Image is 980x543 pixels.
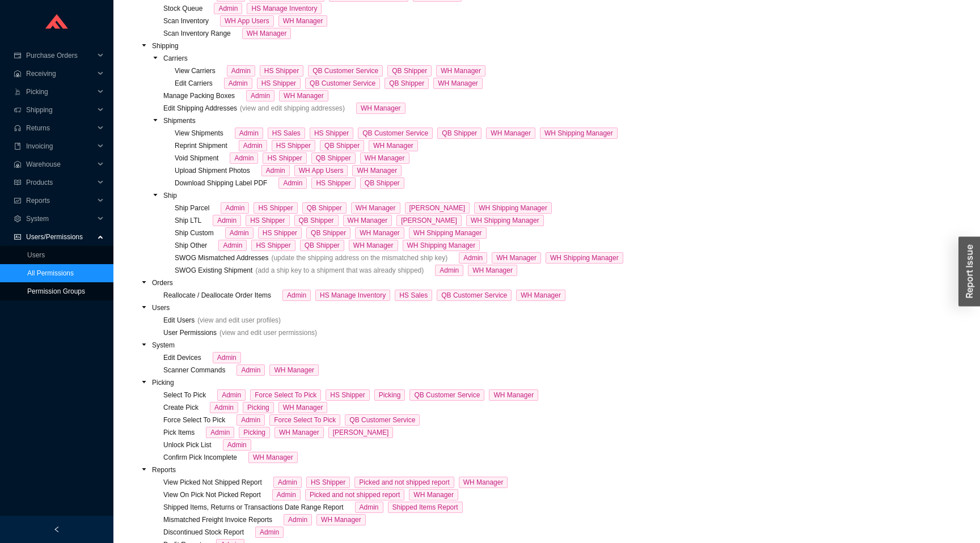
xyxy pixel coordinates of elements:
span: Force Select To Pick [250,389,321,401]
span: View On Pick Not Picked Report [163,491,463,499]
span: credit-card [14,52,22,59]
span: HS Shipper [260,65,303,77]
span: WH Manager [369,140,418,151]
span: ( view and edit user permissions ) [219,329,317,337]
span: Edit Shipping Addresses [163,104,410,112]
span: WH Shipping Manager [466,215,544,226]
span: WH Manager [248,452,298,463]
a: Permission Groups [27,287,85,295]
span: Manage Packing Boxes [163,92,333,100]
span: Confirm Pick Incomplete [163,453,302,461]
span: QB Shipper [306,227,350,239]
span: Users [150,302,172,313]
span: Create Pick [163,404,332,412]
span: QB Shipper [387,65,432,77]
span: Admin [239,140,267,151]
span: Admin [282,290,311,301]
span: Shipping [150,40,181,52]
span: QB Shipper [302,202,347,214]
span: HS Manage Inventory [247,3,322,14]
span: Admin [214,3,242,14]
span: Force Select To Pick [269,414,340,426]
span: ( update the shipping address on the mismatched ship key ) [271,254,447,262]
span: WH Manager [516,290,565,301]
span: idcard [14,234,22,240]
span: Picking [152,379,174,387]
span: Admin [261,165,290,176]
span: WH Manager [459,477,508,488]
span: Admin [255,527,284,538]
span: Ship Parcel [175,204,556,212]
span: Scan Inventory [163,17,332,25]
span: Admin [213,215,241,226]
span: View Shipments [175,129,622,137]
span: Warehouse [26,155,94,173]
span: Admin [225,227,254,239]
span: Edit Carriers [175,79,487,87]
span: HS Shipper [263,152,306,164]
span: Scanner Commands [163,366,323,374]
span: caret-down [153,117,158,123]
span: Reports [150,464,178,476]
span: WH Manager [355,227,404,239]
span: Reallocate / Deallocate Order Items [163,291,570,299]
span: Admin [236,364,265,376]
span: HS Shipper [251,240,295,251]
span: Admin [459,252,487,264]
span: Admin [284,514,312,525]
span: [PERSON_NAME] [405,202,470,214]
span: Admin [217,389,246,401]
span: Edit Users [163,316,281,324]
span: Reports [152,466,176,474]
span: Picking [26,83,94,101]
span: QB Shipper [360,177,404,189]
span: QB Shipper [311,152,356,164]
span: caret-down [141,43,147,48]
span: WH Manager [269,364,319,376]
span: System [152,341,175,349]
span: Users [152,304,170,312]
span: HS Shipper [258,227,302,239]
span: ( add a ship key to a shipment that was already shipped ) [255,266,424,274]
span: Picked and not shipped report [354,477,454,488]
span: [PERSON_NAME] [396,215,462,226]
span: WH Manager [409,489,458,500]
span: Carriers [163,54,188,62]
span: View Picked Not Shipped Report [163,478,512,486]
span: Receiving [26,65,94,83]
span: customer-service [14,125,22,131]
span: System [150,340,177,351]
span: WH Shipping Manager [546,252,623,264]
span: caret-down [141,342,147,347]
span: HS Shipper [326,389,369,401]
span: WH Manager [356,103,405,114]
span: Shipments [163,117,196,125]
span: Picking [243,402,274,413]
span: setting [14,215,22,222]
span: read [14,179,22,186]
span: SWOG Mismatched Addresses [175,254,628,262]
span: Admin [355,502,383,513]
span: [PERSON_NAME] [328,427,394,438]
span: Admin [278,177,307,189]
span: WH Manager [468,265,517,276]
span: WH Manager [486,128,535,139]
span: WH Manager [349,240,398,251]
span: Reprint Shipment [175,142,423,150]
span: QB Customer Service [437,290,512,301]
span: WH Manager [351,202,400,214]
span: Carriers [161,53,190,64]
span: WH Manager [360,152,409,164]
span: Stock Queue [163,5,326,12]
span: Admin [224,78,252,89]
span: QB Customer Service [358,128,433,139]
span: QB Customer Service [305,78,380,89]
span: fund [14,197,22,204]
span: WH App Users [220,15,274,27]
span: Picking [239,427,270,438]
span: WH Manager [343,215,392,226]
span: Returns [26,119,94,137]
span: Ship [161,190,179,201]
span: HS Shipper [257,78,301,89]
span: WH Manager [433,78,483,89]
